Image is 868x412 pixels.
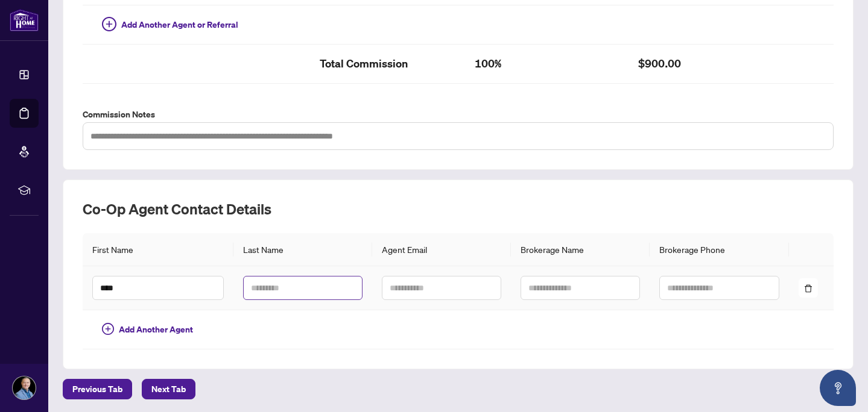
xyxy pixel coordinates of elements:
h2: 100% [475,54,618,73]
span: delete [804,284,813,293]
span: Next Tab [151,379,186,399]
th: Brokerage Name [511,233,650,266]
th: Agent Email [372,233,511,266]
th: Brokerage Phone [650,233,788,266]
button: Next Tab [142,379,195,399]
button: Open asap [820,370,856,406]
span: Add Another Agent [119,323,193,336]
h2: Co-op Agent Contact Details [83,199,834,219]
img: Profile Icon [13,376,36,399]
th: Last Name [233,233,372,266]
button: Previous Tab [63,379,132,399]
h2: Total Commission [320,54,455,73]
img: logo [10,9,39,31]
button: Add Another Agent [92,320,203,339]
th: First Name [83,233,233,266]
span: Add Another Agent or Referral [121,18,238,31]
span: plus-circle [102,17,116,31]
label: Commission Notes [83,108,834,121]
span: Previous Tab [72,379,122,399]
span: plus-circle [102,323,114,335]
h2: $900.00 [638,54,774,73]
button: Add Another Agent or Referral [92,15,248,34]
